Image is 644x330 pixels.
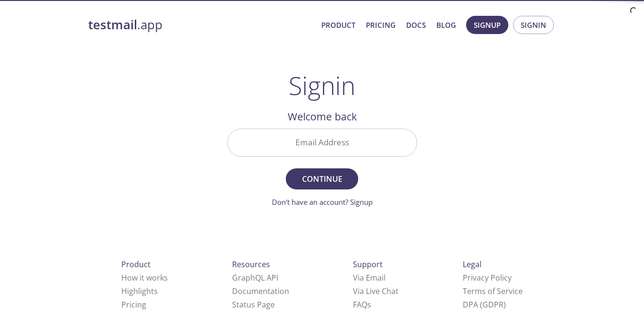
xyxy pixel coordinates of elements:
[232,259,270,270] span: Resources
[88,16,137,33] strong: testmail
[474,19,501,31] span: Signup
[289,71,355,100] h1: Signin
[463,299,506,310] a: DPA (GDPR)
[272,197,373,207] a: Don't have an account? Signup
[521,19,546,31] span: Signin
[353,259,383,270] span: Support
[227,108,417,125] h2: Welcome back
[353,286,398,296] a: Via Live Chat
[232,286,289,296] a: Documentation
[353,299,371,310] a: FAQ
[121,272,168,283] a: How it works
[406,19,426,31] a: Docs
[232,272,278,283] a: GraphQL API
[296,172,347,186] span: Continue
[463,286,523,296] a: Terms of Service
[353,272,386,283] a: Via Email
[321,19,355,31] a: Product
[463,272,512,283] a: Privacy Policy
[232,299,275,310] a: Status Page
[121,286,158,296] a: Highlights
[88,17,314,33] a: testmail.app
[367,299,371,310] span: s
[436,19,456,31] a: Blog
[463,259,481,270] span: Legal
[366,19,396,31] a: Pricing
[286,168,358,189] button: Continue
[121,259,151,270] span: Product
[466,16,508,34] button: Signup
[513,16,554,34] button: Signin
[121,299,146,310] a: Pricing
